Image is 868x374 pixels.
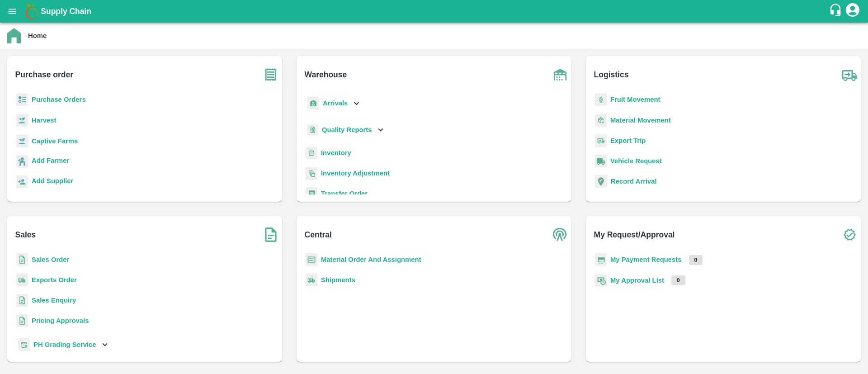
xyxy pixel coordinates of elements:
[306,167,317,180] img: inventory
[16,274,28,287] img: shipments
[611,178,657,185] a: Record Arrival
[844,2,861,21] div: account of current user
[321,190,368,197] a: Transfer Order
[41,7,91,16] b: Supply Chain
[595,253,607,266] img: payment
[32,176,73,188] a: Add Supplier
[595,274,607,287] img: approval
[549,63,571,86] img: warehouse
[15,68,73,81] b: Purchase order
[16,294,28,307] img: sales
[7,28,21,43] img: home
[18,338,30,351] img: whTracker
[16,175,28,189] img: supplier
[32,177,73,185] b: Add Supplier
[32,317,89,324] a: Pricing Approvals
[306,274,317,287] img: shipments
[838,223,861,246] img: check
[33,341,96,348] b: PH Grading Service
[671,275,685,285] p: 0
[306,93,362,114] div: Arrivals
[306,187,317,200] img: whTransfer
[594,228,675,241] b: My Request/Approval
[259,63,282,86] img: purchase
[15,228,36,241] b: Sales
[594,68,629,81] b: Logistics
[2,1,23,22] button: open drawer
[305,228,332,241] b: Central
[595,175,607,188] img: recordArrival
[689,255,703,265] p: 0
[321,149,351,156] a: Inventory
[595,155,607,168] img: vehicle
[32,117,56,124] a: Harvest
[610,96,660,103] a: Fruit Movement
[32,157,69,164] b: Add Farmer
[307,97,319,110] img: whArrival
[322,126,372,133] b: Quality Reports
[41,5,829,18] a: Supply Chain
[32,297,76,304] a: Sales Enquiry
[610,157,662,165] a: Vehicle Request
[610,117,671,124] a: Material Movement
[32,256,69,263] a: Sales Order
[16,253,28,266] img: sales
[307,124,318,136] img: qualityReport
[321,170,390,177] a: Inventory Adjustment
[323,99,348,107] b: Arrivals
[23,2,41,20] img: logo
[16,134,28,148] img: harvest
[306,253,317,266] img: centralMaterial
[595,134,607,147] img: delivery
[610,277,664,284] a: My Approval List
[32,276,77,284] a: Exports Order
[16,114,28,127] img: harvest
[595,114,607,127] img: material
[259,223,282,246] img: soSales
[16,335,110,355] div: PH Grading Service
[321,256,421,263] a: Material Order And Assignment
[32,156,69,168] a: Add Farmer
[32,137,78,145] a: Captive Farms
[32,96,86,103] a: Purchase Orders
[838,63,861,86] img: truck
[16,155,28,168] img: farmer
[16,93,28,106] img: reciept
[549,223,571,246] img: central
[306,121,386,139] div: Quality Reports
[829,3,844,19] div: customer-support
[610,137,646,144] a: Export Trip
[305,68,347,81] b: Warehouse
[306,147,317,160] img: whInventory
[16,314,28,327] img: sales
[28,32,47,39] b: Home
[610,256,682,263] a: My Payment Requests
[595,93,607,106] img: fruit
[321,276,355,284] a: Shipments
